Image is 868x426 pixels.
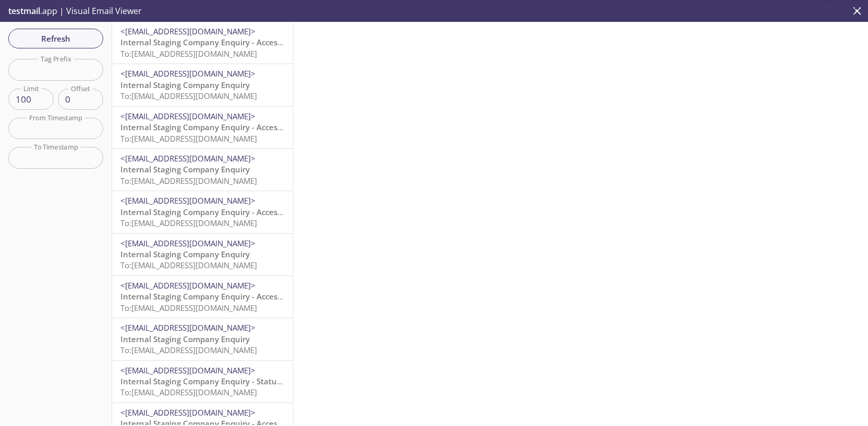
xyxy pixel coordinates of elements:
[112,64,293,106] div: <[EMAIL_ADDRESS][DOMAIN_NAME]>Internal Staging Company EnquiryTo:[EMAIL_ADDRESS][DOMAIN_NAME]
[120,238,255,248] span: <[EMAIL_ADDRESS][DOMAIN_NAME]>
[112,234,293,275] div: <[EMAIL_ADDRESS][DOMAIN_NAME]>Internal Staging Company EnquiryTo:[EMAIL_ADDRESS][DOMAIN_NAME]
[120,387,257,397] span: To: [EMAIL_ADDRESS][DOMAIN_NAME]
[112,361,293,403] div: <[EMAIL_ADDRESS][DOMAIN_NAME]>Internal Staging Company Enquiry - Status UpdateTo:[EMAIL_ADDRESS][...
[120,91,257,101] span: To: [EMAIL_ADDRESS][DOMAIN_NAME]
[8,29,103,48] button: Refresh
[120,291,318,302] span: Internal Staging Company Enquiry - Access PIN Code
[112,191,293,233] div: <[EMAIL_ADDRESS][DOMAIN_NAME]>Internal Staging Company Enquiry - Access PIN CodeTo:[EMAIL_ADDRESS...
[120,334,250,344] span: Internal Staging Company Enquiry
[120,218,257,228] span: To: [EMAIL_ADDRESS][DOMAIN_NAME]
[120,153,255,164] span: <[EMAIL_ADDRESS][DOMAIN_NAME]>
[120,26,255,36] span: <[EMAIL_ADDRESS][DOMAIN_NAME]>
[120,407,255,418] span: <[EMAIL_ADDRESS][DOMAIN_NAME]>
[112,22,293,64] div: <[EMAIL_ADDRESS][DOMAIN_NAME]>Internal Staging Company Enquiry - Access PIN CodeTo:[EMAIL_ADDRESS...
[120,164,250,174] span: Internal Staging Company Enquiry
[120,303,257,313] span: To: [EMAIL_ADDRESS][DOMAIN_NAME]
[112,318,293,360] div: <[EMAIL_ADDRESS][DOMAIN_NAME]>Internal Staging Company EnquiryTo:[EMAIL_ADDRESS][DOMAIN_NAME]
[120,280,255,291] span: <[EMAIL_ADDRESS][DOMAIN_NAME]>
[120,80,250,90] span: Internal Staging Company Enquiry
[120,376,310,386] span: Internal Staging Company Enquiry - Status Update
[112,276,293,318] div: <[EMAIL_ADDRESS][DOMAIN_NAME]>Internal Staging Company Enquiry - Access PIN CodeTo:[EMAIL_ADDRESS...
[120,195,255,206] span: <[EMAIL_ADDRESS][DOMAIN_NAME]>
[120,111,255,121] span: <[EMAIL_ADDRESS][DOMAIN_NAME]>
[120,122,318,132] span: Internal Staging Company Enquiry - Access PIN Code
[120,249,250,259] span: Internal Staging Company Enquiry
[120,260,257,270] span: To: [EMAIL_ADDRESS][DOMAIN_NAME]
[17,32,95,45] span: Refresh
[120,207,318,217] span: Internal Staging Company Enquiry - Access PIN Code
[120,37,318,47] span: Internal Staging Company Enquiry - Access PIN Code
[120,133,257,144] span: To: [EMAIL_ADDRESS][DOMAIN_NAME]
[120,322,255,333] span: <[EMAIL_ADDRESS][DOMAIN_NAME]>
[8,5,40,17] span: testmail
[120,68,255,79] span: <[EMAIL_ADDRESS][DOMAIN_NAME]>
[120,176,257,186] span: To: [EMAIL_ADDRESS][DOMAIN_NAME]
[112,149,293,191] div: <[EMAIL_ADDRESS][DOMAIN_NAME]>Internal Staging Company EnquiryTo:[EMAIL_ADDRESS][DOMAIN_NAME]
[120,345,257,355] span: To: [EMAIL_ADDRESS][DOMAIN_NAME]
[112,107,293,148] div: <[EMAIL_ADDRESS][DOMAIN_NAME]>Internal Staging Company Enquiry - Access PIN CodeTo:[EMAIL_ADDRESS...
[120,48,257,59] span: To: [EMAIL_ADDRESS][DOMAIN_NAME]
[120,365,255,375] span: <[EMAIL_ADDRESS][DOMAIN_NAME]>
